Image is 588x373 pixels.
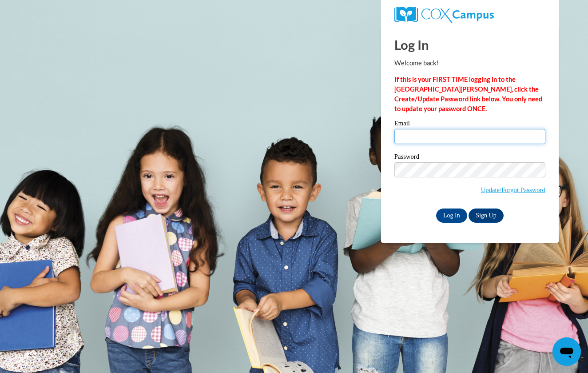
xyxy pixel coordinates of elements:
label: Email [394,120,545,129]
p: Welcome back! [394,58,545,68]
iframe: Button to launch messaging window [552,337,581,366]
strong: If this is your FIRST TIME logging in to the [GEOGRAPHIC_DATA][PERSON_NAME], click the Create/Upd... [394,76,542,112]
a: COX Campus [394,7,545,23]
img: COX Campus [394,7,494,23]
h1: Log In [394,36,545,54]
input: Log In [436,209,467,223]
a: Sign Up [469,209,503,223]
label: Password [394,153,545,162]
a: Update/Forgot Password [481,186,545,193]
